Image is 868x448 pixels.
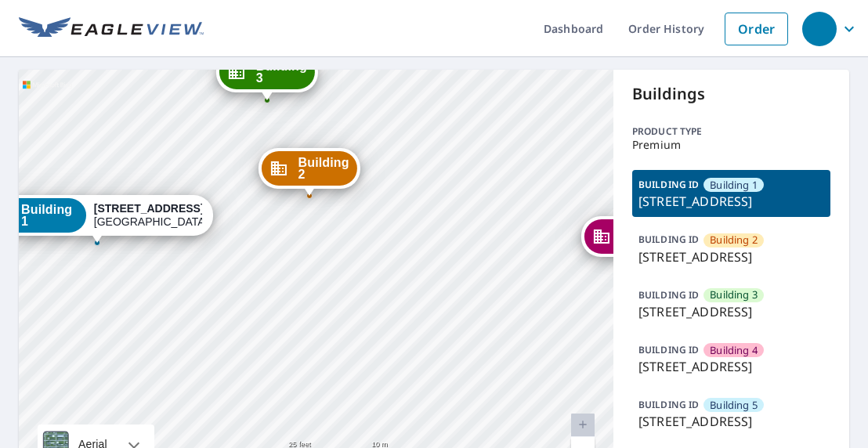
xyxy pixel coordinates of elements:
p: BUILDING ID [638,178,699,191]
div: Dropped pin, building Building 4, Commercial property, 1300 7th Avenue East Alexandria, MN 56308 [581,216,683,265]
p: [STREET_ADDRESS] [638,192,824,211]
p: Buildings [632,82,830,106]
p: [STREET_ADDRESS] [638,412,824,431]
a: Order [725,13,788,45]
p: BUILDING ID [638,343,699,356]
span: Building 1 [21,204,78,227]
a: Current Level 20, Zoom In Disabled [571,414,595,437]
span: Building 5 [710,398,758,413]
div: [GEOGRAPHIC_DATA] [94,202,202,229]
p: [STREET_ADDRESS] [638,247,824,266]
div: Dropped pin, building Building 3, Commercial property, 1300 7th Avenue East Alexandria, MN 56308 [216,52,318,100]
span: Building 3 [710,287,758,302]
p: Product type [632,125,830,139]
p: Premium [632,139,830,151]
p: [STREET_ADDRESS] [638,357,824,376]
span: Building 2 [710,233,758,247]
strong: [STREET_ADDRESS] [94,202,204,215]
div: Dropped pin, building Building 2, Commercial property, 1300 7th Avenue East Alexandria, MN 56308 [259,148,360,197]
span: Building 3 [256,60,307,84]
span: Building 2 [298,157,349,180]
span: Building 4 [710,343,758,358]
span: Building 1 [710,178,758,193]
p: [STREET_ADDRESS] [638,302,824,321]
p: BUILDING ID [638,288,699,302]
p: BUILDING ID [638,233,699,246]
img: EV Logo [19,17,204,41]
p: BUILDING ID [638,398,699,411]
